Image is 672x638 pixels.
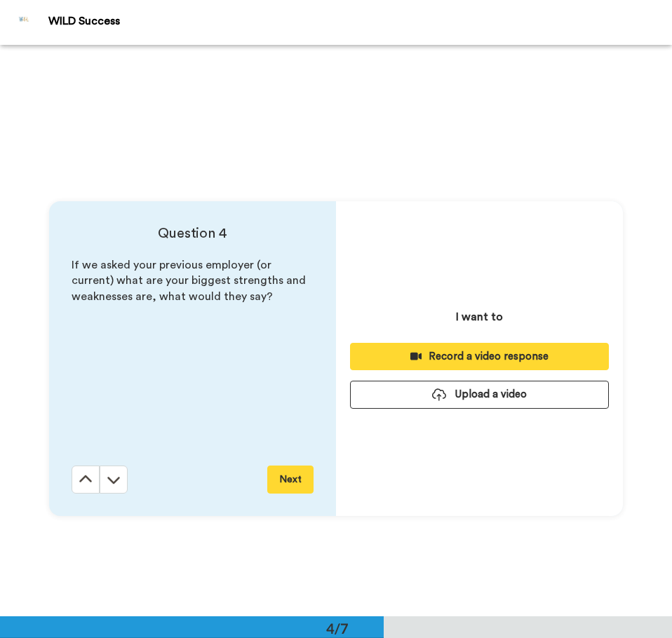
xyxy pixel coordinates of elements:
button: Upload a video [350,381,609,408]
span: If we asked your previous employer (or current) what are your biggest strengths and weaknesses ar... [72,259,309,303]
div: Record a video response [361,349,598,364]
button: Next [267,466,314,494]
div: 4/7 [304,618,371,638]
img: Profile Image [8,6,41,39]
h4: Question 4 [72,224,314,243]
button: Record a video response [350,343,609,370]
div: WILD Success [48,15,671,28]
p: I want to [456,308,503,325]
